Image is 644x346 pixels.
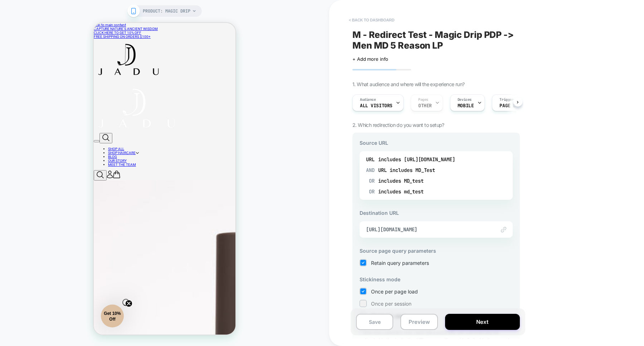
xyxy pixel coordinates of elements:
[378,154,455,165] div: includes [URL][DOMAIN_NAME]
[366,165,375,197] span: AND
[13,152,19,156] a: Account
[10,288,27,299] span: Get 10% Off
[445,314,520,330] button: Next
[501,227,506,232] img: edit
[345,14,398,26] button: < back to dashboard
[14,140,42,144] a: MEET THE TEAM
[360,140,513,146] h3: Source URL
[499,97,513,102] span: Trigger
[369,176,435,186] div: includes MD_test
[14,132,23,136] a: BLOG
[19,152,26,156] a: Cart
[360,248,513,254] h3: Source page query parameters
[360,276,513,282] h3: Stickiness mode
[499,103,524,108] span: Page Load
[6,110,19,120] button: Search
[371,288,418,295] span: Once per page load
[390,165,435,176] div: includes MD_Test
[366,165,506,197] div: URL
[369,176,375,186] span: OR
[366,154,506,165] div: URL
[369,186,435,197] div: includes md_test
[366,226,488,233] span: [URL][DOMAIN_NAME]
[352,56,388,62] span: + Add more info
[352,122,444,128] span: 2. Which redirection do you want to setup?
[360,103,392,108] span: All Visitors
[360,210,513,216] h3: Destination URL
[14,136,33,140] a: OUR STORY
[7,282,30,305] div: Get 10% OffClose teaser
[143,5,190,17] span: PRODUCT: Magic Drip
[29,276,36,283] button: Close teaser
[352,81,464,87] span: 1. What audience and where will the experience run?
[458,103,474,108] span: MOBILE
[14,124,30,128] a: SHOP ALL
[371,301,411,307] span: Once per session
[369,186,375,197] span: OR
[400,314,438,330] button: Preview
[371,260,429,266] span: Retain query parameters
[458,97,472,102] span: Devices
[360,97,376,102] span: Audience
[352,29,520,51] span: M - Redirect Test - Magic Drip PDP -> Men MD 5 Reason LP
[356,314,393,330] button: Save
[14,128,45,132] a: SHOP HAIRCARE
